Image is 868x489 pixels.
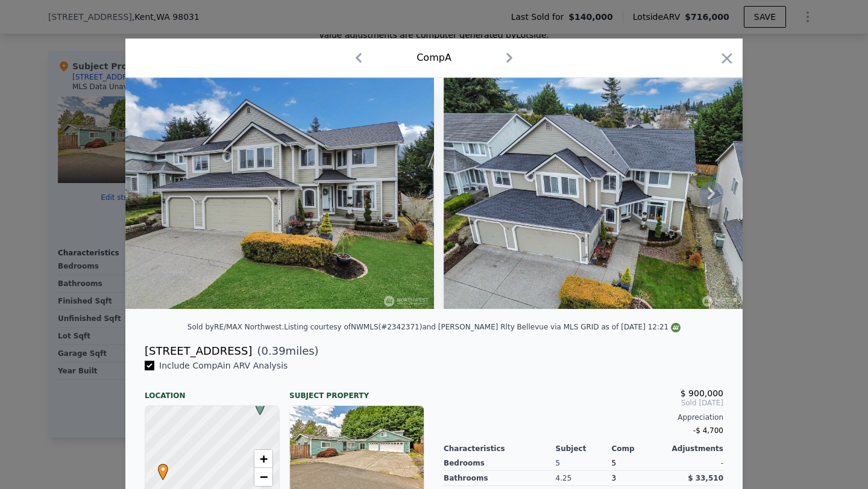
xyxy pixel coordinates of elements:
[260,469,268,484] span: −
[187,323,285,331] div: Sold by RE/MAX Northwest .
[155,464,162,471] div: •
[611,459,616,467] span: 5
[145,381,280,400] div: Location
[681,388,723,398] span: $ 900,000
[444,398,723,408] span: Sold [DATE]
[254,468,272,486] a: Zoom out
[417,51,451,65] div: Comp A
[444,78,752,309] img: Property Img
[444,456,556,471] div: Bedrooms
[444,444,556,453] div: Characteristics
[556,471,612,486] div: 4.25
[444,413,723,422] div: Appreciation
[260,451,268,466] span: +
[284,323,681,331] div: Listing courtesy of NWMLS (#2342371) and [PERSON_NAME] Rlty Bellevue via MLS GRID as of [DATE] 12:21
[254,450,272,468] a: Zoom in
[155,460,171,478] span: •
[667,444,723,453] div: Adjustments
[125,78,434,309] img: Property Img
[252,343,318,360] span: ( miles)
[671,323,681,332] img: NWMLS Logo
[688,474,723,482] span: $ 33,510
[154,361,292,370] span: Include Comp A in ARV Analysis
[667,456,723,471] div: -
[556,456,612,471] div: 5
[611,471,667,486] div: 3
[444,471,556,486] div: Bathrooms
[693,426,723,435] span: -$ 4,700
[289,381,424,400] div: Subject Property
[145,343,252,360] div: [STREET_ADDRESS]
[611,444,667,453] div: Comp
[262,344,286,357] span: 0.39
[556,444,612,453] div: Subject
